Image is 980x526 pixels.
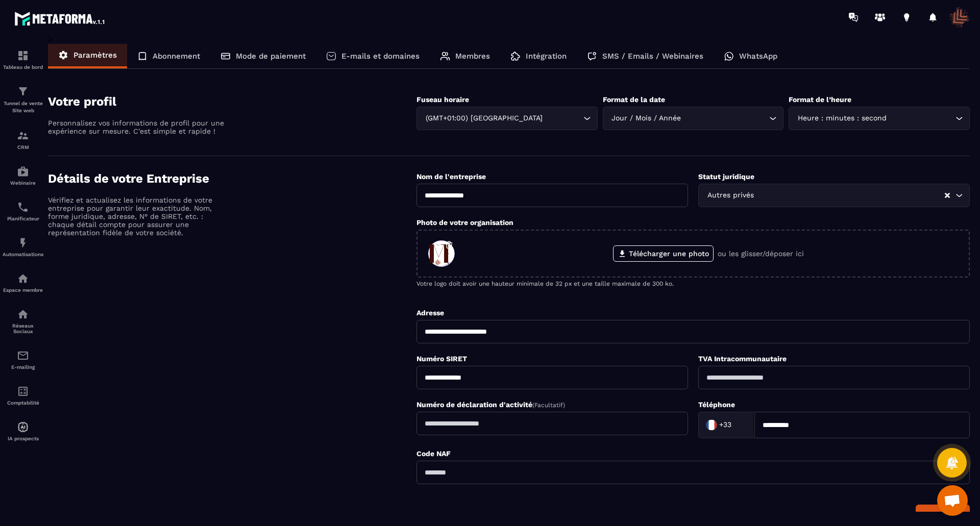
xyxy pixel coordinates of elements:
a: formationformationTunnel de vente Site web [3,78,43,122]
p: WhatsApp [739,52,777,61]
label: Statut juridique [698,172,754,181]
p: Mode de paiement [236,52,306,61]
label: Format de l’heure [789,95,851,104]
label: Numéro SIRET [416,355,467,363]
button: Clear Selected [945,192,950,199]
a: formationformationTableau de bord [3,42,43,78]
img: formation [17,49,29,62]
img: automations [17,165,29,178]
label: TVA Intracommunautaire [698,355,787,363]
label: Télécharger une photo [613,245,714,262]
img: email [17,349,29,362]
input: Search for option [545,113,581,124]
a: automationsautomationsWebinaire [3,158,43,193]
span: Heure : minutes : second [795,113,889,124]
label: Format de la date [603,95,665,104]
img: automations [17,421,29,433]
div: Search for option [789,107,970,130]
input: Search for option [733,417,744,433]
label: Fuseau horaire [416,95,469,104]
p: Vérifiez et actualisez les informations de votre entreprise pour garantir leur exactitude. Nom, f... [48,196,227,237]
p: Tunnel de vente Site web [3,100,43,114]
input: Search for option [889,113,953,124]
p: Votre logo doit avoir une hauteur minimale de 32 px et une taille maximale de 300 ko. [416,280,970,287]
input: Search for option [756,190,944,201]
img: automations [17,237,29,249]
p: E-mails et domaines [341,52,420,61]
span: +33 [719,420,731,430]
p: Intégration [526,52,567,61]
span: Autres privés [705,190,756,201]
p: Personnalisez vos informations de profil pour une expérience sur mesure. C'est simple et rapide ! [48,119,227,135]
h4: Votre profil [48,94,416,109]
div: Ouvrir le chat [937,485,968,516]
div: Search for option [698,184,970,207]
p: CRM [3,144,43,150]
img: accountant [17,385,29,397]
p: Paramètres [73,51,117,60]
img: social-network [17,308,29,320]
p: Automatisations [3,252,43,257]
img: formation [17,85,29,97]
p: SMS / Emails / Webinaires [602,52,703,61]
input: Search for option [683,113,767,124]
label: Photo de votre organisation [416,218,513,227]
a: automationsautomationsEspace membre [3,265,43,300]
p: Membres [455,52,490,61]
img: automations [17,272,29,285]
a: emailemailE-mailing [3,342,43,378]
p: E-mailing [3,364,43,370]
img: formation [17,130,29,142]
a: schedulerschedulerPlanificateur [3,193,43,229]
p: Réseaux Sociaux [3,323,43,334]
span: Jour / Mois / Année [609,113,683,124]
label: Code NAF [416,449,451,458]
p: Comptabilité [3,400,43,406]
div: Search for option [698,412,754,438]
div: Search for option [603,107,784,130]
div: Search for option [416,107,598,130]
a: social-networksocial-networkRéseaux Sociaux [3,300,43,342]
label: Nom de l'entreprise [416,172,486,181]
p: Abonnement [153,52,200,61]
span: (Facultatif) [532,402,565,409]
label: Téléphone [698,400,735,409]
a: formationformationCRM [3,122,43,158]
p: ou les glisser/déposer ici [718,249,804,258]
p: IA prospects [3,436,43,441]
img: Country Flag [701,415,722,435]
p: Espace membre [3,287,43,293]
label: Adresse [416,309,444,317]
img: scheduler [17,201,29,213]
h4: Détails de votre Entreprise [48,171,416,186]
p: Webinaire [3,180,43,186]
label: Numéro de déclaration d'activité [416,400,565,409]
p: Tableau de bord [3,64,43,70]
span: (GMT+01:00) [GEOGRAPHIC_DATA] [423,113,545,124]
img: logo [14,9,106,28]
p: Planificateur [3,216,43,221]
a: accountantaccountantComptabilité [3,378,43,413]
a: automationsautomationsAutomatisations [3,229,43,265]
